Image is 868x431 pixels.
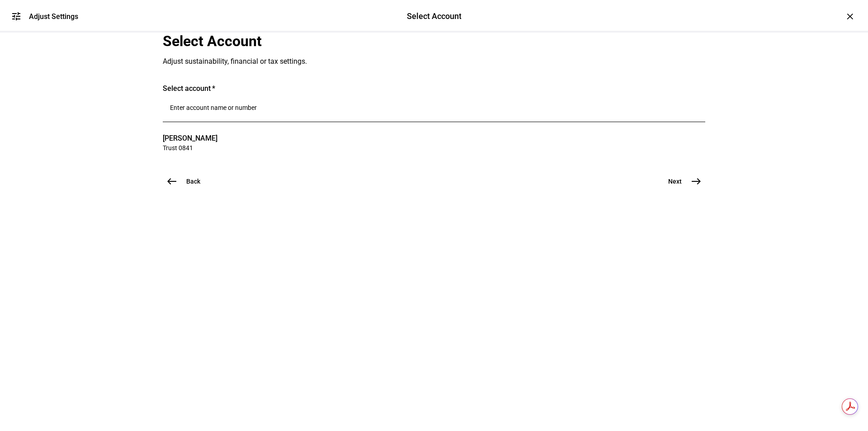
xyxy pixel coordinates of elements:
mat-icon: west [166,176,177,187]
div: × [843,9,857,24]
span: Next [668,177,682,186]
div: Adjust sustainability, financial or tax settings. [163,57,570,66]
mat-icon: east [691,176,702,187]
span: [PERSON_NAME] [163,133,217,143]
div: Select Account [407,10,462,22]
div: Select account [163,84,705,93]
button: Next [657,172,705,190]
div: Adjust Settings [29,12,78,21]
span: Trust 0841 [163,143,217,152]
div: Select Account [163,33,570,50]
span: Back [186,177,200,186]
button: Back [163,172,211,190]
mat-icon: tune [11,11,22,22]
input: Number [170,104,698,111]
